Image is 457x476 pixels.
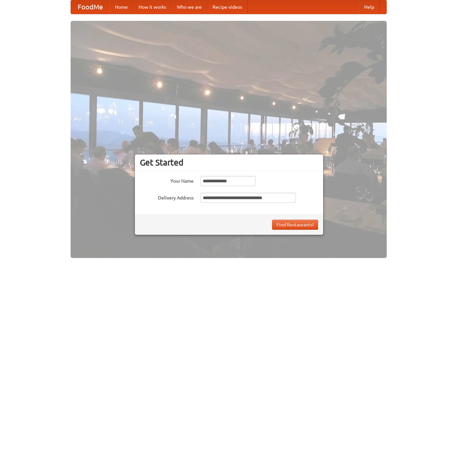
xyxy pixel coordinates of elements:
label: Delivery Address [140,193,194,201]
h3: Get Started [140,157,318,168]
a: How it works [133,0,172,14]
a: Home [110,0,133,14]
a: Help [359,0,380,14]
a: Recipe videos [207,0,247,14]
a: Who we are [172,0,207,14]
a: FoodMe [71,0,110,14]
label: Your Name [140,176,194,184]
button: Find Restaurants! [272,220,318,230]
